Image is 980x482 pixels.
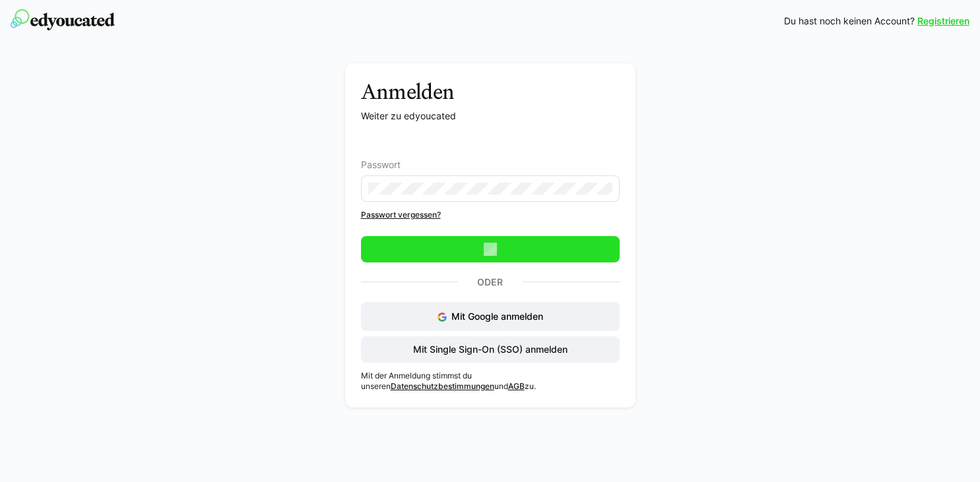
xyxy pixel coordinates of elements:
a: Passwort vergessen? [361,210,620,220]
button: Mit Google anmelden [361,302,620,331]
span: Passwort [361,160,401,170]
img: edyoucated [11,9,115,30]
a: AGB [508,381,525,391]
a: Datenschutzbestimmungen [391,381,494,391]
a: Registrieren [917,15,969,28]
h3: Anmelden [361,79,620,104]
span: Mit Single Sign-On (SSO) anmelden [411,343,570,356]
button: Mit Single Sign-On (SSO) anmelden [361,336,620,363]
p: Mit der Anmeldung stimmst du unseren und zu. [361,371,620,392]
p: Oder [458,273,523,291]
p: Weiter zu edyoucated [361,109,620,123]
span: Mit Google anmelden [451,311,543,322]
span: Du hast noch keinen Account? [784,15,915,28]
